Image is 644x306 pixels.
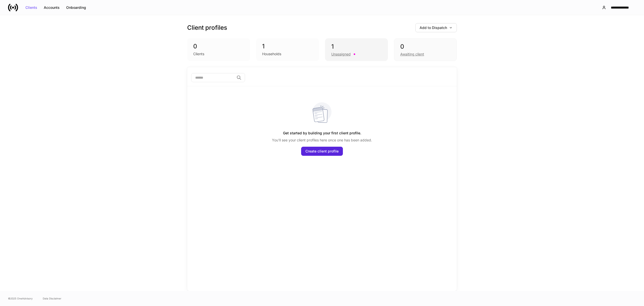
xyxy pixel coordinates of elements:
[43,296,61,300] a: Data Disclaimer
[44,6,60,9] div: Accounts
[283,129,361,138] h5: Get started by building your first client profile.
[66,6,86,9] div: Onboarding
[193,42,244,50] div: 0
[331,43,382,51] div: 1
[63,4,89,12] button: Onboarding
[25,6,37,9] div: Clients
[301,147,343,156] button: Create client profile
[305,149,339,153] div: Create client profile
[400,43,451,51] div: 0
[262,42,313,50] div: 1
[420,26,453,29] div: Add to Dispatch
[22,4,41,12] button: Clients
[193,51,204,56] div: Clients
[415,23,457,32] button: Add to Dispatch
[187,24,227,32] h3: Client profiles
[325,38,388,61] div: 1Unassigned
[331,52,351,57] div: Unassigned
[400,52,424,57] div: Awaiting client
[394,38,457,61] div: 0Awaiting client
[272,138,372,143] p: You'll see your client profiles here once one has been added.
[41,4,63,12] button: Accounts
[262,51,281,56] div: Households
[8,296,33,300] span: © 2025 OneAdvisory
